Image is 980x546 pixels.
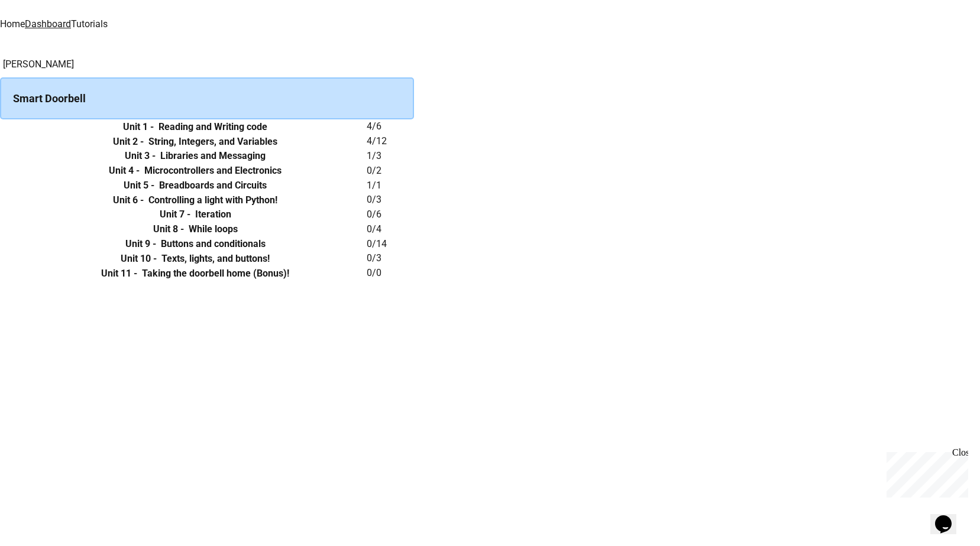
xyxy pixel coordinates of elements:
[160,149,266,163] h6: Libraries and Messaging
[124,178,154,193] h6: Unit 5 -
[153,222,184,236] h6: Unit 8 -
[367,178,414,193] h6: 1 / 1
[121,252,157,266] h6: Unit 10 -
[125,149,156,163] h6: Unit 3 -
[367,222,414,236] h6: 0 / 4
[113,135,144,149] h6: Unit 2 -
[367,193,414,207] h6: 0 / 3
[159,178,267,193] h6: Breadboards and Circuits
[367,164,414,178] h6: 0 / 2
[161,237,266,251] h6: Buttons and conditionals
[25,18,71,30] a: Dashboard
[123,120,154,134] h6: Unit 1 -
[882,447,968,498] iframe: chat widget
[109,164,140,178] h6: Unit 4 -
[189,222,238,236] h6: While loops
[367,237,414,251] h6: 0 / 14
[367,134,414,148] h6: 4 / 12
[113,193,144,207] h6: Unit 6 -
[159,120,267,134] h6: Reading and Writing code
[161,252,270,266] h6: Texts, lights, and buttons!
[125,237,156,251] h6: Unit 9 -
[142,266,289,281] h6: Taking the doorbell home (Bonus)!
[101,266,137,281] h6: Unit 11 -
[71,18,108,30] a: Tutorials
[367,149,414,163] h6: 1 / 3
[367,251,414,265] h6: 0 / 3
[148,193,277,207] h6: Controlling a light with Python!
[367,119,414,134] h6: 4 / 6
[367,207,414,222] h6: 0 / 6
[5,5,82,75] div: Chat with us now!Close
[930,499,968,534] iframe: chat widget
[148,135,277,149] h6: String, Integers, and Variables
[144,164,282,178] h6: Microcontrollers and Electronics
[195,207,231,222] h6: Iteration
[367,266,414,280] h6: 0 / 0
[3,57,414,71] h6: [PERSON_NAME]
[44,32,936,45] div: My Account
[160,207,190,222] h6: Unit 7 -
